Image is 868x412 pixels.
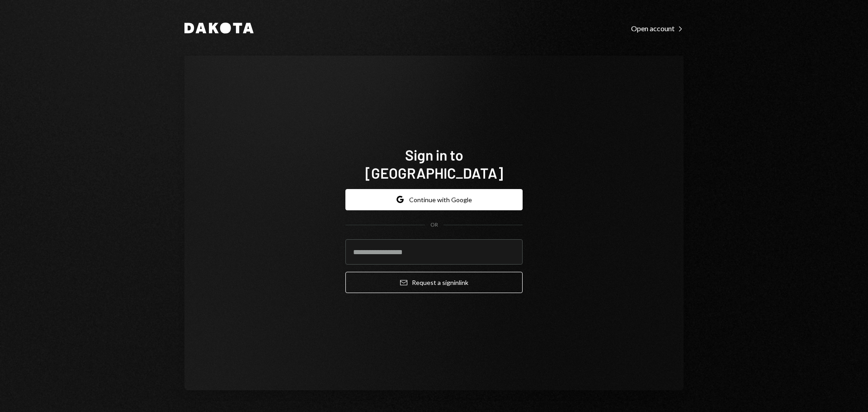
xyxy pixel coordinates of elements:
[430,221,438,229] div: OR
[345,146,523,182] h1: Sign in to [GEOGRAPHIC_DATA]
[345,189,523,210] button: Continue with Google
[631,23,684,33] a: Open account
[345,272,523,293] button: Request a signinlink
